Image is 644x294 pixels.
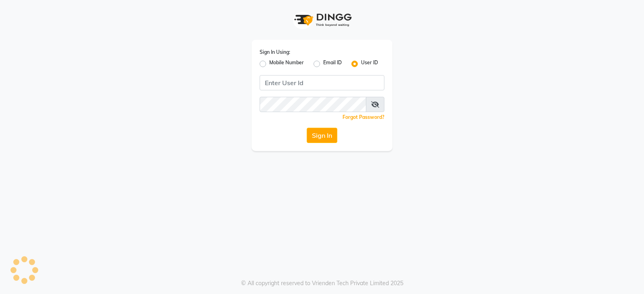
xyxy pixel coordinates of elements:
button: Sign In [307,128,337,143]
a: Forgot Password? [343,114,384,120]
label: Sign In Using: [260,49,290,56]
img: logo1.svg [290,8,354,32]
label: Mobile Number [269,59,304,69]
label: User ID [361,59,378,69]
input: Username [260,97,366,112]
label: Email ID [323,59,342,69]
input: Username [260,75,384,90]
